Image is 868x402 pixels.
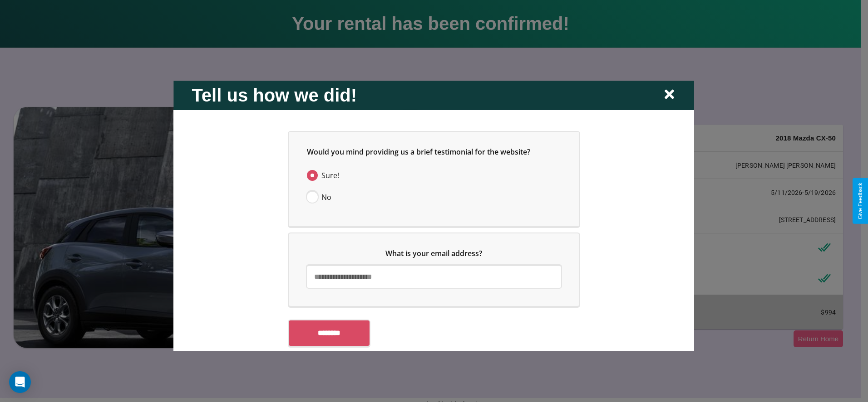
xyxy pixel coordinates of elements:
[321,191,331,202] span: No
[321,170,339,180] span: Sure!
[9,371,31,393] div: Open Intercom Messenger
[307,146,530,156] span: Would you mind providing us a brief testimonial for the website?
[857,183,863,219] div: Give Feedback
[192,85,357,105] h2: Tell us how we did!
[386,248,483,258] span: What is your email address?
